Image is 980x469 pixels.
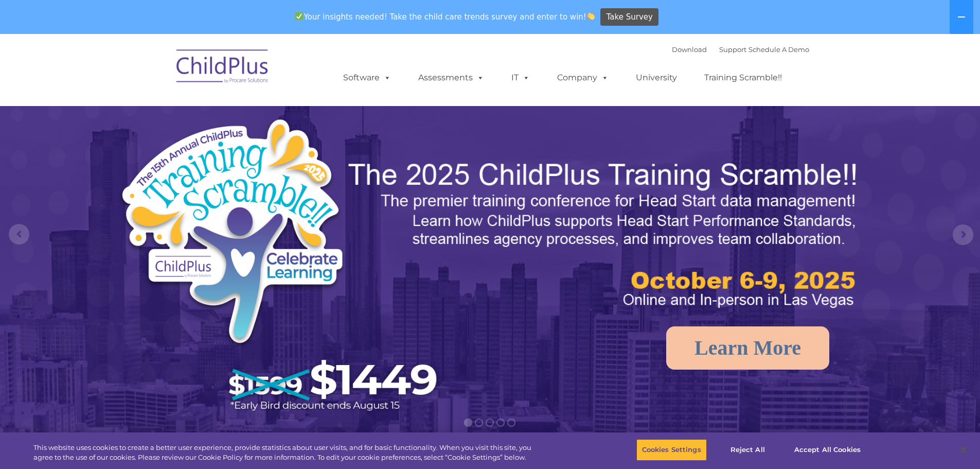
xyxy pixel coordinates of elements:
a: Support [719,45,746,54]
a: Company [547,67,619,88]
button: Reject All [716,439,780,461]
a: University [626,67,687,88]
span: Phone number [143,110,187,118]
button: Close [952,439,975,461]
a: Assessments [408,67,494,88]
span: Your insights needed! Take the child care trends survey and enter to win! [291,7,599,27]
div: This website uses cookies to create a better user experience, provide statistics about user visit... [33,443,539,463]
a: Download [672,45,707,54]
a: Schedule A Demo [749,45,809,54]
span: Last name [143,68,174,76]
a: IT [501,67,540,88]
a: Software [333,67,401,88]
font: | [672,45,809,54]
img: 👏 [587,12,595,20]
button: Cookies Settings [636,439,707,461]
a: Training Scramble!! [694,67,792,88]
a: Learn More [666,326,829,370]
button: Accept All Cookies [789,439,866,461]
a: Take Survey [600,8,658,26]
img: ChildPlus by Procare Solutions [171,42,274,94]
span: Take Survey [607,8,653,26]
img: ✅ [295,12,303,20]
